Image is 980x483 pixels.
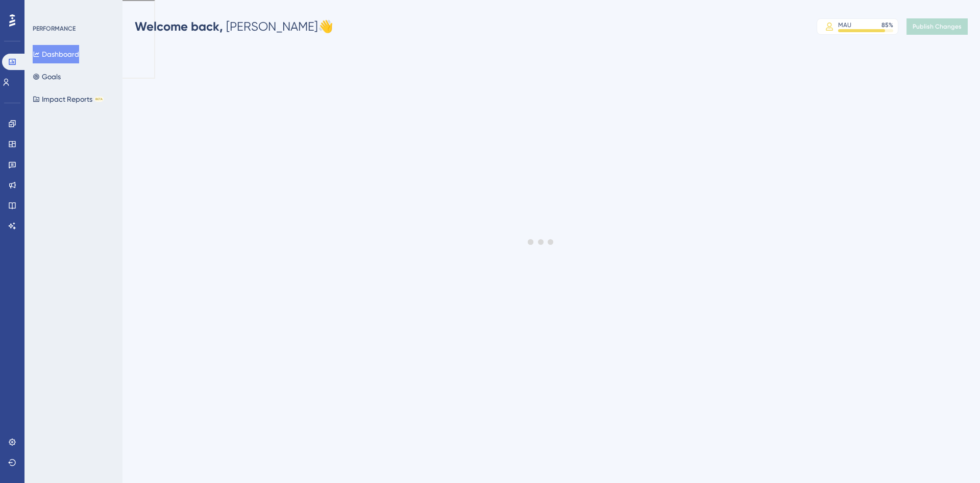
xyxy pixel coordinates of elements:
div: MAU [838,21,851,29]
button: Dashboard [33,45,79,63]
div: PERFORMANCE [33,25,76,33]
div: 85 % [881,21,893,29]
span: Publish Changes [913,22,962,31]
div: [PERSON_NAME] 👋 [135,18,333,35]
span: Welcome back, [135,19,223,34]
div: BETA [94,97,104,102]
button: Impact ReportsBETA [33,90,104,108]
button: Publish Changes [906,18,968,35]
button: Goals [33,67,61,86]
